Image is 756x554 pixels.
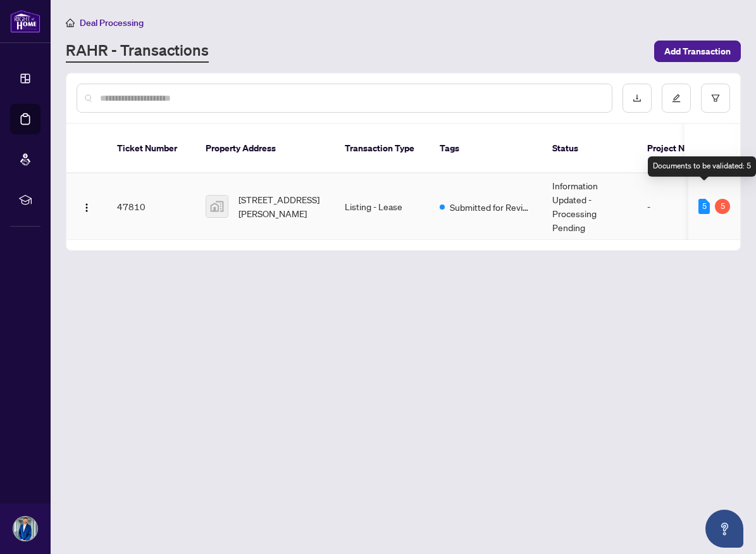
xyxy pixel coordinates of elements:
[542,124,637,173] th: Status
[206,196,228,217] img: thumbnail-img
[701,84,730,113] button: filter
[239,192,325,220] span: [STREET_ADDRESS][PERSON_NAME]
[648,156,756,177] div: Documents to be validated: 5
[335,124,430,173] th: Transaction Type
[633,94,641,103] span: download
[13,517,37,541] img: Profile Icon
[66,18,75,27] span: home
[623,84,652,113] button: download
[107,173,195,240] td: 47810
[450,200,532,214] span: Submitted for Review
[80,17,144,28] span: Deal Processing
[715,199,730,214] div: 5
[335,173,430,240] td: Listing - Lease
[77,196,97,217] button: Logo
[662,84,691,113] button: edit
[664,41,731,61] span: Add Transaction
[637,124,713,173] th: Project Name
[82,203,92,213] img: Logo
[654,41,741,62] button: Add Transaction
[430,124,542,173] th: Tags
[66,40,209,63] a: RAHR - Transactions
[195,124,335,173] th: Property Address
[672,94,681,103] span: edit
[705,510,743,548] button: Open asap
[107,124,195,173] th: Ticket Number
[542,173,637,240] td: Information Updated - Processing Pending
[10,9,40,33] img: logo
[711,94,720,103] span: filter
[637,173,713,240] td: -
[698,199,710,214] div: 5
